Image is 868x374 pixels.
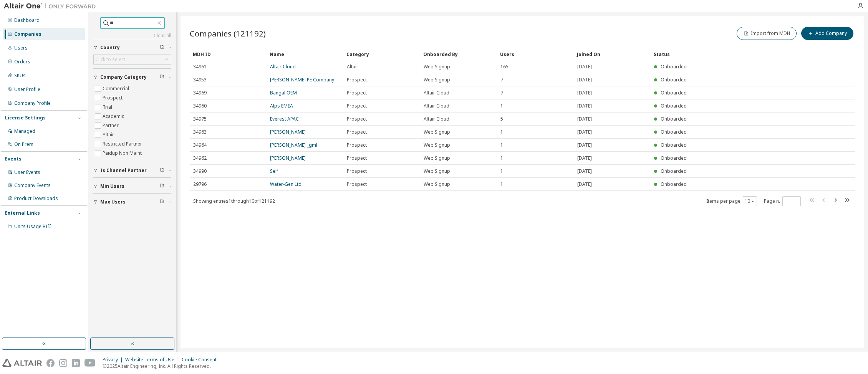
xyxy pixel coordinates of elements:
[423,48,494,60] div: Onboarded By
[270,63,296,70] a: Altair Cloud
[160,45,164,51] span: Clear filter
[2,359,42,367] img: altair_logo.svg
[500,64,509,70] span: 165
[577,155,592,161] span: [DATE]
[160,199,164,205] span: Clear filter
[103,93,124,103] label: Prospect
[14,31,41,37] div: Companies
[14,73,26,79] div: SKUs
[14,182,51,189] div: Company Events
[193,129,207,135] span: 34963
[424,90,449,96] span: Altair Cloud
[577,129,592,135] span: [DATE]
[347,181,367,187] span: Prospect
[270,89,297,96] a: Bangal OEM
[500,103,503,109] span: 1
[4,2,100,10] img: Altair One
[500,181,503,187] span: 1
[661,142,687,148] span: Onboarded
[193,142,207,148] span: 34964
[347,77,367,83] span: Prospect
[347,142,367,148] span: Prospect
[193,198,275,204] span: Showing entries 1 through 10 of 121192
[103,139,144,149] label: Restricted Partner
[661,155,687,161] span: Onboarded
[270,103,293,109] a: Alps EMEA
[661,103,687,109] span: Onboarded
[14,45,28,51] div: Users
[347,129,367,135] span: Prospect
[346,48,417,60] div: Category
[577,142,592,148] span: [DATE]
[93,39,171,56] button: Country
[424,103,449,109] span: Altair Cloud
[100,74,147,80] span: Company Category
[347,168,367,174] span: Prospect
[182,357,221,363] div: Cookie Consent
[500,142,503,148] span: 1
[270,116,299,122] a: Everest APAC
[160,167,164,174] span: Clear filter
[14,195,58,202] div: Product Downloads
[347,90,367,96] span: Prospect
[347,155,367,161] span: Prospect
[745,198,755,204] button: 10
[737,27,797,40] button: Import from MDH
[347,103,367,109] span: Prospect
[93,33,171,39] a: Clear all
[500,155,503,161] span: 1
[424,181,450,187] span: Web Signup
[577,64,592,70] span: [DATE]
[94,55,171,64] div: Click to select
[46,359,55,367] img: facebook.svg
[270,48,340,60] div: Name
[160,183,164,189] span: Clear filter
[193,116,207,122] span: 34975
[424,142,450,148] span: Web Signup
[14,59,30,65] div: Orders
[661,89,687,96] span: Onboarded
[500,129,503,135] span: 1
[661,129,687,135] span: Onboarded
[424,155,450,161] span: Web Signup
[93,194,171,210] button: Max Users
[93,162,171,179] button: Is Channel Partner
[59,359,67,367] img: instagram.svg
[706,196,757,206] span: Items per page
[100,45,120,51] span: Country
[72,359,80,367] img: linkedin.svg
[193,181,207,187] span: 29796
[270,129,306,135] a: [PERSON_NAME]
[14,100,51,106] div: Company Profile
[5,210,40,216] div: External Links
[193,64,207,70] span: 34961
[500,48,571,60] div: Users
[577,181,592,187] span: [DATE]
[270,181,303,187] a: Water-Gen Ltd.
[93,178,171,195] button: Min Users
[500,77,503,83] span: 7
[193,48,263,60] div: MDH ID
[103,103,114,112] label: Trial
[270,142,317,148] a: [PERSON_NAME] _gml
[270,168,278,174] a: Self
[801,27,853,40] button: Add Company
[5,156,22,162] div: Events
[424,129,450,135] span: Web Signup
[14,86,40,93] div: User Profile
[193,77,207,83] span: 34953
[424,116,449,122] span: Altair Cloud
[270,155,306,161] a: [PERSON_NAME]
[103,84,131,93] label: Commercial
[14,128,35,134] div: Managed
[14,223,52,230] span: Units Usage BI
[347,116,367,122] span: Prospect
[577,48,648,60] div: Joined On
[103,149,143,158] label: Paidup Non Maint
[5,115,46,121] div: License Settings
[160,74,164,80] span: Clear filter
[424,64,450,70] span: Web Signup
[661,63,687,70] span: Onboarded
[654,48,809,60] div: Status
[100,167,147,174] span: Is Channel Partner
